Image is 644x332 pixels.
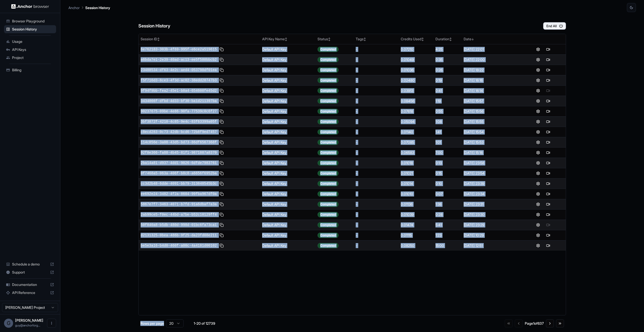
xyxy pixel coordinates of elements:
button: End All [543,22,566,30]
div: [DATE] 23:31 [464,202,518,207]
span: 92f8e366-fa88-4b45-81f1-9871887a8370 [141,150,217,155]
div: Completed [317,98,339,104]
div: API Key Name [262,37,314,42]
div: 0.01018 [401,160,431,165]
div: 1:41 [435,129,460,135]
div: 0.02480 [401,78,431,83]
div: 0.01014 [401,181,431,186]
div: Usage [4,38,56,46]
td: Default API Key [260,44,316,54]
span: 50f840a8-b5db-480d-998d-01bc6fa73ca1 [141,222,217,227]
td: Default API Key [260,168,316,178]
td: Default API Key [260,199,316,209]
div: 0:19 [435,78,460,83]
div: Tags [356,37,397,42]
td: Default API Key [260,106,316,116]
div: 0:26 [435,68,460,73]
div: [DATE] 23:34 [464,191,518,196]
span: Browser Playground [12,19,54,24]
span: 6e762183-303b-4f69-995f-e6ce2a519615 [141,47,217,52]
span: 0f7468a5-063a-406f-b8c8-a6656f6952ba [141,171,217,176]
span: 114c856e-3a08-43d5-bd73-86df6567368f [141,140,217,145]
div: 0.05094 [401,119,431,124]
div: - [356,160,397,165]
div: Browser Playground [4,17,56,25]
div: [DATE] 15:56 [464,109,518,114]
span: a6bda7e1-2e39-40ad-ac13-ee5f580bbcb2 [141,57,217,62]
span: ↓ [471,37,474,41]
nav: breadcrumb [68,5,110,10]
div: Date [464,37,518,42]
div: [DATE] 22:01 [464,47,518,52]
td: Default API Key [260,54,316,65]
div: 0:07 [435,191,460,196]
div: [DATE] 23:39 [464,181,518,186]
div: [DATE] 12:51 [464,243,518,248]
span: Project [12,55,54,60]
div: Support [4,268,56,276]
div: Session ID [141,37,258,42]
div: [DATE] 23:30 [464,212,518,217]
div: Completed [317,243,339,248]
td: Default API Key [260,147,316,158]
span: 5867e7f7-3463-4071-b7fd-91a6dbaf7a3a [141,202,217,207]
td: Default API Key [260,127,316,137]
div: - [356,233,397,238]
td: Default API Key [260,158,316,168]
div: Completed [317,222,339,228]
span: ↕ [421,37,424,41]
span: 90237675-09be-4e86-90fa-77539c0c6f27 [141,109,217,114]
span: 3bf3872f-4210-4c85-9e4c-83f63399a05f [141,119,217,124]
div: 0.01474 [401,222,431,227]
div: 0.03913 [401,88,431,93]
div: 0:13 [435,160,460,165]
span: Usage [12,39,54,44]
span: Schedule a demo [12,262,48,267]
div: 0.01049 [401,57,431,62]
div: 1-20 of 12739 [192,321,217,326]
div: 0.07210 [401,47,431,52]
div: Completed [317,150,339,155]
span: ee692e24-3482-4f2a-8604-99fba967df0a [141,191,217,196]
div: Completed [317,88,339,93]
div: Completed [317,78,339,83]
div: - [356,68,397,73]
div: [DATE] 15:55 [464,119,518,124]
td: Default API Key [260,209,316,220]
p: Anchor [68,5,80,10]
div: Completed [317,171,339,176]
div: API Reference [4,289,56,297]
div: Completed [317,47,339,52]
span: be5e3a16-b4d0-460f-a00c-4a4181d00102 [141,243,217,248]
div: Completed [317,67,339,73]
div: - [356,191,397,196]
div: Completed [317,160,339,166]
div: 0.01140 [401,129,431,135]
div: 0:41 [435,88,460,93]
div: - [356,47,397,52]
div: 0.01039 [401,212,431,217]
div: 4:25 [435,47,460,52]
div: Completed [317,212,339,217]
div: - [356,222,397,227]
div: G [4,319,13,328]
div: - [356,171,397,176]
div: Completed [317,129,339,135]
div: - [356,109,397,114]
div: 0.07618 [401,109,431,114]
span: ↕ [449,37,452,41]
div: Documentation [4,281,56,289]
div: 0.08250 [401,243,431,248]
div: 0.06583 [401,150,431,155]
div: 1:08 [435,119,460,124]
span: ↕ [328,37,331,41]
div: 5:41 [435,222,460,227]
div: 0.01010 [401,191,431,196]
div: - [356,181,397,186]
div: 0:28 [435,212,460,217]
div: Completed [317,191,339,197]
div: Completed [317,57,339,62]
div: Duration [435,37,460,42]
div: - [356,129,397,135]
div: Schedule a demo [4,260,56,268]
